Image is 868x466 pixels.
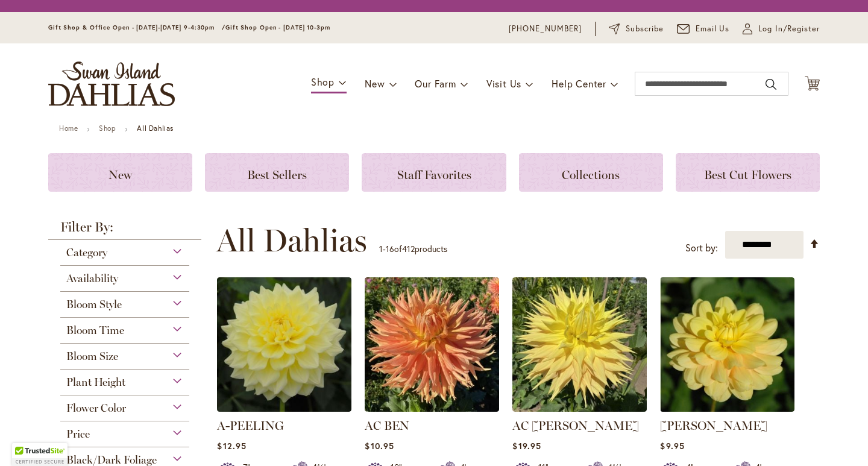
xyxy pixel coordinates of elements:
label: Sort by: [685,237,718,259]
span: Subscribe [626,23,664,35]
span: Availability [66,272,118,285]
span: New [365,77,385,90]
a: Home [59,124,78,133]
span: 1 [379,243,383,254]
strong: All Dahlias [137,124,174,133]
a: A-Peeling [217,403,351,414]
span: Gift Shop & Office Open - [DATE]-[DATE] 9-4:30pm / [48,24,225,31]
button: Search [766,75,776,94]
a: Subscribe [609,23,664,35]
a: AC BEN [365,418,409,433]
img: A-Peeling [217,277,351,412]
span: Gift Shop Open - [DATE] 10-3pm [225,24,330,31]
strong: Filter By: [48,221,201,240]
a: A-PEELING [217,418,284,433]
span: $19.95 [512,440,541,452]
span: Price [66,427,90,441]
span: $10.95 [365,440,394,452]
span: Bloom Style [66,298,122,311]
a: AC Jeri [512,403,647,414]
a: Best Sellers [205,153,349,192]
span: Help Center [552,77,606,90]
span: Our Farm [415,77,456,90]
span: $9.95 [660,440,684,452]
a: [PHONE_NUMBER] [509,23,582,35]
span: 412 [402,243,415,254]
a: Shop [99,124,116,133]
span: Collections [562,168,620,182]
span: Log In/Register [758,23,820,35]
span: Bloom Size [66,350,118,363]
img: AC BEN [365,277,499,412]
span: Email Us [696,23,730,35]
span: All Dahlias [216,222,367,259]
a: Best Cut Flowers [676,153,820,192]
span: Flower Color [66,401,126,415]
a: Collections [519,153,663,192]
a: [PERSON_NAME] [660,418,767,433]
span: Shop [311,75,335,88]
a: AHOY MATEY [660,403,794,414]
a: Email Us [677,23,730,35]
span: Best Sellers [247,168,307,182]
span: New [108,168,132,182]
a: Staff Favorites [362,153,506,192]
img: AHOY MATEY [660,277,794,412]
span: Staff Favorites [397,168,471,182]
a: New [48,153,192,192]
p: - of products [379,239,447,259]
a: store logo [48,61,175,106]
span: $12.95 [217,440,246,452]
a: Log In/Register [743,23,820,35]
img: AC Jeri [512,277,647,412]
span: Bloom Time [66,324,124,337]
a: AC BEN [365,403,499,414]
span: Category [66,246,107,259]
span: Best Cut Flowers [704,168,791,182]
span: 16 [386,243,394,254]
span: Plant Height [66,376,125,389]
a: AC [PERSON_NAME] [512,418,639,433]
div: TrustedSite Certified [12,443,68,466]
span: Visit Us [486,77,521,90]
